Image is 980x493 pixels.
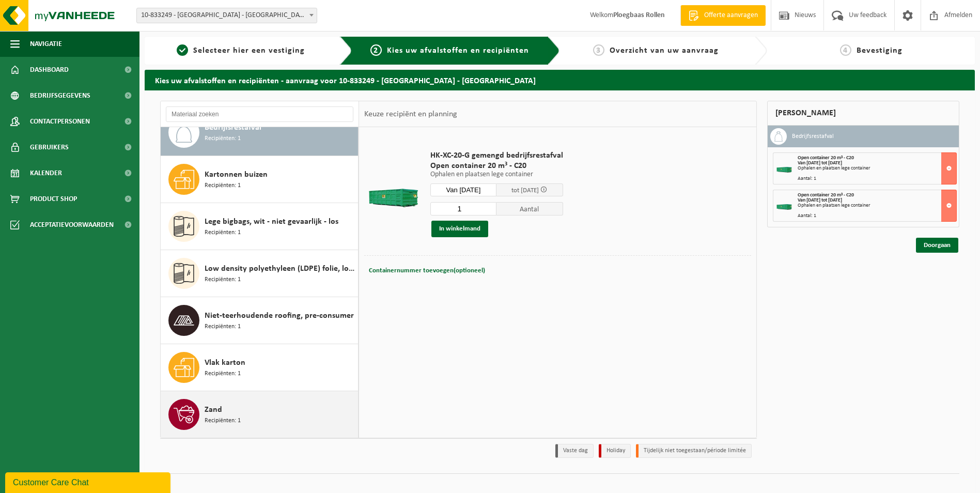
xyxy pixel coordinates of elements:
[30,31,62,57] span: Navigatie
[387,47,529,55] span: Kies uw afvalstoffen en recipiënten
[30,57,69,83] span: Dashboard
[792,128,834,145] h3: Bedrijfsrestafval
[136,8,317,23] span: 10-833249 - IKO NV MILIEUSTRAAT FABRIEK - ANTWERPEN
[798,160,842,166] strong: Van [DATE] tot [DATE]
[161,344,359,391] button: Vlak karton Recipiënten: 1
[680,5,766,26] a: Offerte aanvragen
[368,264,486,278] button: Containernummer toevoegen(optioneel)
[30,134,69,160] span: Gebruikers
[496,202,563,215] span: Aantal
[610,47,719,55] span: Overzicht van uw aanvraag
[30,109,90,134] span: Contactpersonen
[555,444,594,458] li: Vaste dag
[205,310,354,322] span: Niet-teerhoudende roofing, pre-consumer
[205,369,241,379] span: Recipiënten: 1
[431,221,488,237] button: In winkelmand
[161,109,359,156] button: Bedrijfsrestafval Recipiënten: 1
[798,192,854,198] span: Open container 20 m³ - C20
[30,186,77,212] span: Product Shop
[798,166,956,171] div: Ophalen en plaatsen lege container
[359,101,462,127] div: Keuze recipiënt en planning
[369,267,485,274] span: Containernummer toevoegen(optioneel)
[840,44,851,56] span: 4
[205,322,241,332] span: Recipiënten: 1
[205,134,241,144] span: Recipiënten: 1
[177,44,188,56] span: 1
[205,416,241,426] span: Recipiënten: 1
[798,213,956,219] div: Aantal: 1
[430,150,563,161] span: HK-XC-20-G gemengd bedrijfsrestafval
[702,10,760,21] span: Offerte aanvragen
[137,8,317,23] span: 10-833249 - IKO NV MILIEUSTRAAT FABRIEK - ANTWERPEN
[205,215,338,228] span: Lege bigbags, wit - niet gevaarlijk - los
[161,297,359,344] button: Niet-teerhoudende roofing, pre-consumer Recipiënten: 1
[430,183,497,196] input: Selecteer datum
[166,106,353,122] input: Materiaal zoeken
[161,250,359,297] button: Low density polyethyleen (LDPE) folie, los, naturel Recipiënten: 1
[205,121,261,134] span: Bedrijfsrestafval
[511,187,539,194] span: tot [DATE]
[205,263,355,275] span: Low density polyethyleen (LDPE) folie, los, naturel
[205,228,241,238] span: Recipiënten: 1
[193,47,305,55] span: Selecteer hier een vestiging
[205,357,245,369] span: Vlak karton
[30,160,62,186] span: Kalender
[205,275,241,285] span: Recipiënten: 1
[161,203,359,250] button: Lege bigbags, wit - niet gevaarlijk - los Recipiënten: 1
[599,444,631,458] li: Holiday
[205,168,268,181] span: Kartonnen buizen
[593,44,604,56] span: 3
[145,70,975,90] h2: Kies uw afvalstoffen en recipiënten - aanvraag voor 10-833249 - [GEOGRAPHIC_DATA] - [GEOGRAPHIC_D...
[857,47,903,55] span: Bevestiging
[205,404,222,416] span: Zand
[430,161,563,171] span: Open container 20 m³ - C20
[798,203,956,208] div: Ophalen en plaatsen lege container
[798,197,842,203] strong: Van [DATE] tot [DATE]
[205,181,241,191] span: Recipiënten: 1
[636,444,752,458] li: Tijdelijk niet toegestaan/période limitée
[161,156,359,203] button: Kartonnen buizen Recipiënten: 1
[798,155,854,161] span: Open container 20 m³ - C20
[430,171,563,178] p: Ophalen en plaatsen lege container
[798,176,956,181] div: Aantal: 1
[30,83,90,109] span: Bedrijfsgegevens
[150,44,332,57] a: 1Selecteer hier een vestiging
[916,238,958,253] a: Doorgaan
[613,11,665,19] strong: Ploegbaas Rollen
[5,470,173,493] iframe: chat widget
[767,101,959,126] div: [PERSON_NAME]
[370,44,382,56] span: 2
[30,212,114,238] span: Acceptatievoorwaarden
[161,391,359,438] button: Zand Recipiënten: 1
